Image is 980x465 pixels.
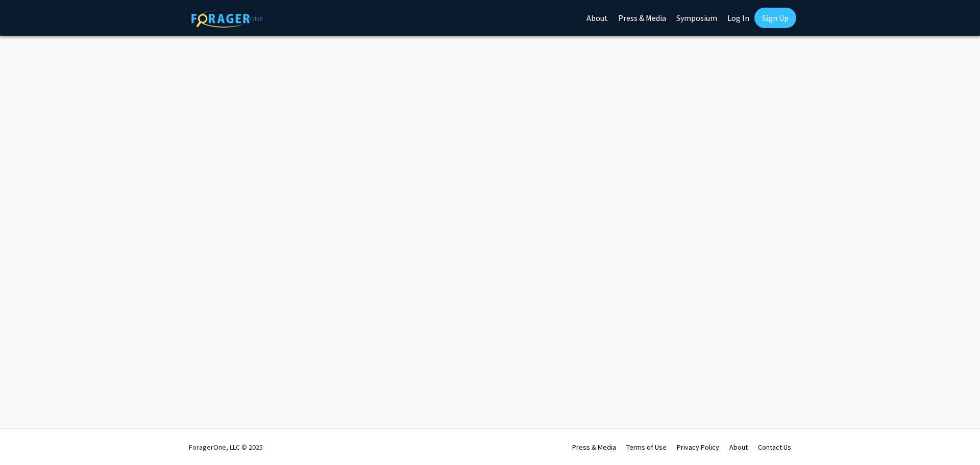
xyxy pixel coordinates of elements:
a: Sign Up [754,8,796,28]
a: Terms of Use [626,443,667,452]
a: Contact Us [758,443,791,452]
div: ForagerOne, LLC © 2025 [189,429,263,465]
a: About [729,443,748,452]
a: Press & Media [572,443,616,452]
img: ForagerOne Logo [191,10,263,28]
a: Privacy Policy [677,443,719,452]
